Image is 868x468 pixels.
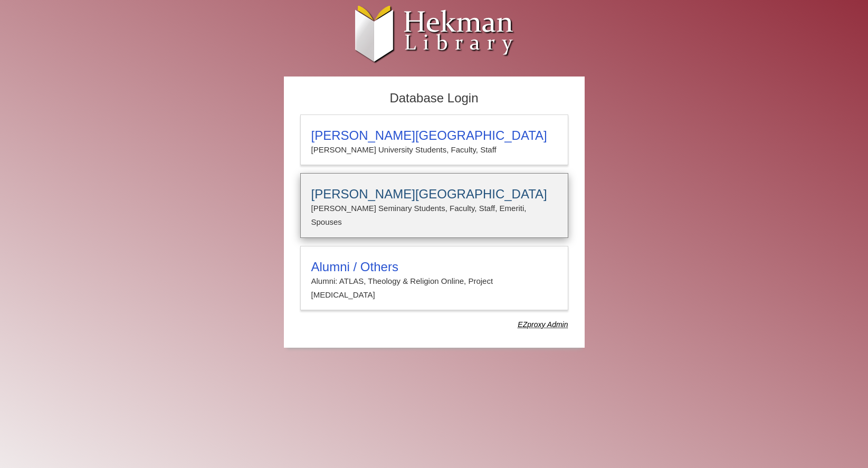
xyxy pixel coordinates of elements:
[518,320,568,329] dfn: Use Alumni login
[311,274,557,302] p: Alumni: ATLAS, Theology & Religion Online, Project [MEDICAL_DATA]
[311,202,557,230] p: [PERSON_NAME] Seminary Students, Faculty, Staff, Emeriti, Spouses
[295,88,574,109] h2: Database Login
[311,260,557,274] h3: Alumni / Others
[311,187,557,202] h3: [PERSON_NAME][GEOGRAPHIC_DATA]
[311,143,557,157] p: [PERSON_NAME] University Students, Faculty, Staff
[311,128,557,143] h3: [PERSON_NAME][GEOGRAPHIC_DATA]
[300,114,568,165] a: [PERSON_NAME][GEOGRAPHIC_DATA][PERSON_NAME] University Students, Faculty, Staff
[300,173,568,238] a: [PERSON_NAME][GEOGRAPHIC_DATA][PERSON_NAME] Seminary Students, Faculty, Staff, Emeriti, Spouses
[311,260,557,302] summary: Alumni / OthersAlumni: ATLAS, Theology & Religion Online, Project [MEDICAL_DATA]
